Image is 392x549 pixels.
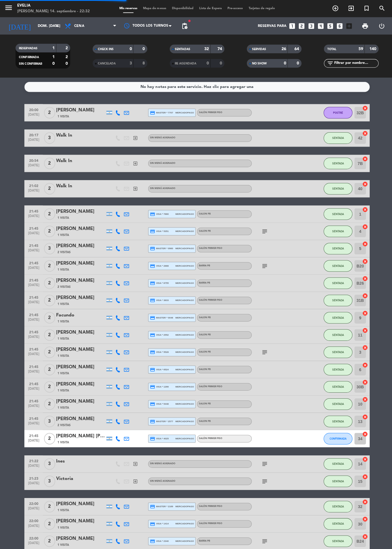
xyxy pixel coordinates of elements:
[198,332,209,334] span: SALON PB
[26,430,41,436] span: 21:45
[198,229,209,231] span: SALON PB
[26,472,41,479] span: 21:23
[198,263,209,265] span: BARRA PB
[205,61,208,65] strong: 0
[129,47,131,51] strong: 0
[322,473,351,485] button: SENTADA
[295,61,299,65] strong: 0
[149,245,154,250] i: credit_card
[44,225,55,236] span: 2
[322,157,351,168] button: SENTADA
[198,401,209,403] span: SALON PB
[175,245,193,249] span: mercadopago
[4,19,35,32] i: [DATE]
[56,258,104,266] div: [PERSON_NAME]
[175,400,193,404] span: mercadopago
[245,7,276,10] span: Tarjetas de regalo
[56,310,104,317] div: Facundo
[26,241,41,247] span: 21:45
[149,228,168,233] span: visa * 5351
[322,242,351,253] button: SENTADA
[376,22,383,29] i: power_settings_new
[330,332,342,335] span: SENTADA
[149,210,168,216] span: visa * 7880
[57,249,70,253] span: 2 Visitas
[56,344,104,352] div: [PERSON_NAME]
[175,331,193,335] span: mercadopago
[360,155,366,161] i: cancel
[26,327,41,333] span: 21:45
[26,316,41,323] span: [DATE]
[44,345,55,356] span: 2
[331,111,341,114] span: POSTRE
[26,385,41,391] span: [DATE]
[330,537,342,540] span: SENTADA
[26,462,41,468] span: [DATE]
[251,48,265,50] span: SERVIDAS
[26,413,41,419] span: 21:45
[360,22,367,29] span: print
[26,265,41,271] span: [DATE]
[174,48,189,50] span: SENTADAS
[57,352,69,357] span: 1 Visita
[330,186,342,189] span: SENTADA
[330,366,342,369] span: SENTADA
[149,186,175,189] span: Sin menú asignado
[330,400,342,404] span: SENTADA
[44,107,55,118] span: 2
[322,259,351,270] button: SENTADA
[330,460,342,463] span: SENTADA
[198,349,209,351] span: SALON PB
[219,61,222,65] strong: 0
[57,114,69,118] span: 1 Visita
[26,156,41,163] span: 20:54
[44,473,55,485] span: 3
[187,19,190,23] span: fiber_manual_record
[149,365,154,370] i: credit_card
[26,131,41,137] span: 20:17
[56,182,104,189] div: Walk In
[322,225,351,236] button: SENTADA
[149,161,175,164] span: Sin menú asignado
[56,327,104,334] div: [PERSON_NAME]
[149,296,154,302] i: credit_card
[330,229,342,232] span: SENTADA
[56,379,104,386] div: [PERSON_NAME]
[65,55,69,59] strong: 2
[26,310,41,316] span: 21:45
[97,62,115,65] span: CANCELADA
[330,349,342,352] span: SENTADA
[367,47,375,51] strong: 140
[322,456,351,467] button: SENTADA
[282,61,284,65] strong: 0
[26,275,41,282] span: 21:45
[330,297,342,300] span: SENTADA
[198,111,221,113] span: SALÓN PRIMER PISO
[26,137,41,144] span: [DATE]
[56,455,104,463] div: Ines
[65,46,69,50] strong: 2
[140,7,168,10] span: Mapa de mesas
[260,347,267,354] i: subject
[44,328,55,339] span: 2
[149,331,154,336] i: credit_card
[330,5,337,12] i: add_circle_outline
[330,280,342,283] span: SENTADA
[140,83,252,90] div: No hay notas para este servicio. Haz clic para agregar una
[315,22,323,29] i: looks_4
[360,180,366,186] i: cancel
[322,431,351,442] button: CONFIRMADA
[57,438,69,442] span: 1 Visita
[360,377,366,383] i: cancel
[26,419,41,426] span: [DATE]
[322,515,351,527] button: SENTADA
[44,414,55,425] span: 3
[306,22,313,29] i: looks_3
[174,62,195,65] span: RE AGENDADA
[175,228,193,232] span: mercadopago
[322,182,351,194] button: SENTADA
[26,181,41,188] span: 21:02
[360,412,366,418] i: cancel
[26,247,41,254] span: [DATE]
[26,282,41,288] span: [DATE]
